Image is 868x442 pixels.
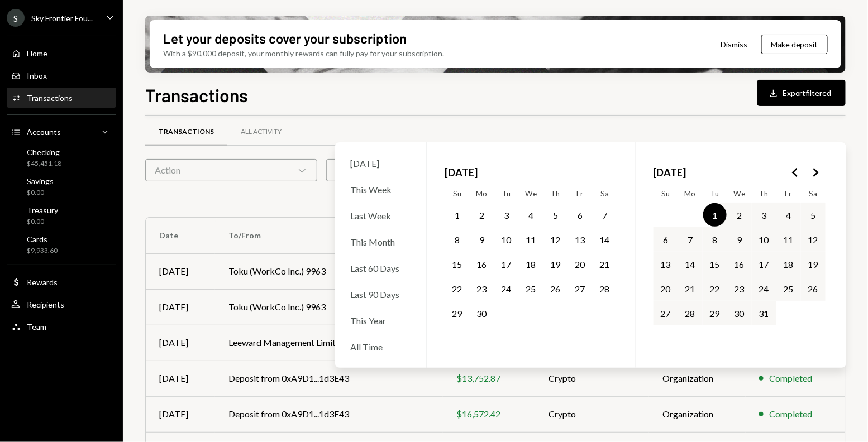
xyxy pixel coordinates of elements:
[654,252,678,276] button: Sunday, July 13th, 2025, selected
[159,336,202,349] div: [DATE]
[145,84,248,106] h1: Transactions
[519,277,543,300] button: Wednesday, June 25th, 2025
[344,282,418,306] div: Last 90 Days
[27,176,54,186] div: Savings
[678,185,703,203] th: Monday
[654,277,678,300] button: Sunday, July 20th, 2025, selected
[728,203,751,227] button: Wednesday, July 2nd, 2025, selected
[27,300,64,309] div: Recipients
[752,185,776,203] th: Thursday
[470,301,494,325] button: Monday, June 30th, 2025
[326,159,498,181] div: Status
[707,31,761,57] button: Dismiss
[752,277,776,300] button: Thursday, July 24th, 2025, selected
[241,127,282,137] div: All Activity
[27,147,61,157] div: Checking
[519,185,543,203] th: Wednesday
[777,252,800,276] button: Friday, July 18th, 2025, selected
[568,185,593,203] th: Friday
[569,228,592,251] button: Friday, June 13th, 2025
[27,159,61,169] div: $45,451.18
[445,185,470,203] th: Sunday
[7,202,116,229] a: Treasury$0.00
[27,188,54,198] div: $0.00
[703,252,727,276] button: Tuesday, July 15th, 2025, selected
[802,277,825,300] button: Saturday, July 26th, 2025, selected
[752,252,776,276] button: Thursday, July 17th, 2025, selected
[728,252,751,276] button: Wednesday, July 16th, 2025, selected
[344,335,418,359] div: All Time
[445,185,617,350] table: June 2025
[159,372,202,385] div: [DATE]
[679,277,702,300] button: Monday, July 21st, 2025, selected
[649,361,746,396] td: Organization
[543,185,568,203] th: Thursday
[215,396,443,432] td: Deposit from 0xA9D1...1d3E43
[519,228,543,251] button: Wednesday, June 11th, 2025
[456,372,522,385] div: $13,752.87
[519,203,543,227] button: Wednesday, June 4th, 2025
[470,203,494,227] button: Monday, June 2nd, 2025
[445,160,478,185] span: [DATE]
[27,217,58,227] div: $0.00
[31,13,93,23] div: Sky Frontier Fou...
[27,71,47,80] div: Inbox
[27,93,73,103] div: Transactions
[654,185,678,203] th: Sunday
[344,204,418,228] div: Last Week
[654,185,826,350] table: July 2025
[344,256,418,280] div: Last 60 Days
[145,118,227,146] a: Transactions
[593,185,617,203] th: Saturday
[215,253,443,289] td: Toku (WorkCo Inc.) 9963
[703,228,727,251] button: Tuesday, July 8th, 2025, selected
[7,316,116,337] a: Team
[215,325,443,361] td: Leeward Management Limited 0016
[544,252,567,276] button: Thursday, June 19th, 2025
[7,272,116,292] a: Rewards
[593,252,617,276] button: Saturday, June 21st, 2025
[227,118,295,146] a: All Activity
[679,252,702,276] button: Monday, July 14th, 2025, selected
[569,252,592,276] button: Friday, June 20th, 2025
[776,185,801,203] th: Friday
[159,265,202,278] div: [DATE]
[802,228,825,251] button: Saturday, July 12th, 2025, selected
[757,80,846,106] button: Exportfiltered
[494,185,519,203] th: Tuesday
[27,234,58,244] div: Cards
[27,277,58,287] div: Rewards
[215,361,443,396] td: Deposit from 0xA9D1...1d3E43
[7,294,116,314] a: Recipients
[569,277,592,300] button: Friday, June 27th, 2025
[344,230,418,254] div: This Month
[752,301,776,325] button: Thursday, July 31st, 2025, selected
[163,29,407,47] div: Let your deposits cover your subscription
[703,301,727,325] button: Tuesday, July 29th, 2025, selected
[344,309,418,333] div: This Year
[495,277,518,300] button: Tuesday, June 24th, 2025
[593,228,617,251] button: Saturday, June 14th, 2025
[535,396,649,432] td: Crypto
[27,246,58,256] div: $9,933.60
[801,185,826,203] th: Saturday
[679,228,702,251] button: Monday, July 7th, 2025, selected
[728,277,751,300] button: Wednesday, July 23rd, 2025, selected
[802,203,825,227] button: Saturday, July 5th, 2025, selected
[679,301,702,325] button: Monday, July 28th, 2025, selected
[159,407,202,421] div: [DATE]
[535,361,649,396] td: Crypto
[163,47,444,59] div: With a $90,000 deposit, your monthly rewards can fully pay for your subscription.
[649,396,746,432] td: Organization
[728,228,751,251] button: Wednesday, July 9th, 2025, selected
[544,203,567,227] button: Thursday, June 5th, 2025
[7,43,116,63] a: Home
[446,228,469,251] button: Sunday, June 8th, 2025
[769,407,812,421] div: Completed
[569,203,592,227] button: Friday, June 6th, 2025
[593,203,617,227] button: Saturday, June 7th, 2025
[777,203,800,227] button: Friday, July 4th, 2025, selected
[654,160,686,185] span: [DATE]
[7,9,25,27] div: S
[7,88,116,108] a: Transactions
